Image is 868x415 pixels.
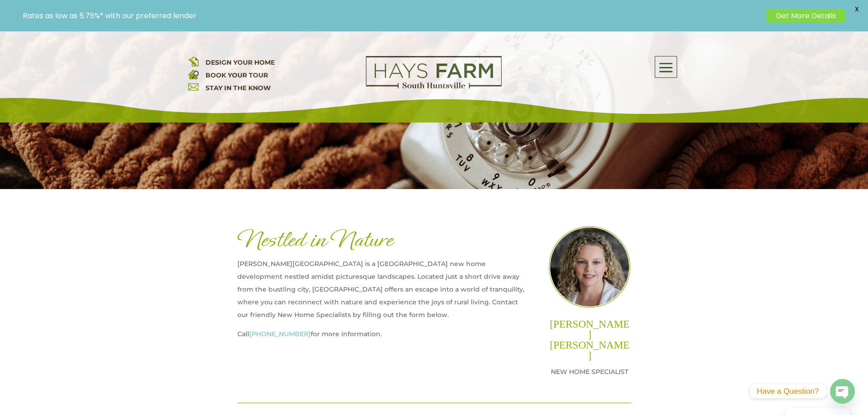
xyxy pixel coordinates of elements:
a: BOOK YOUR TOUR [205,71,268,79]
a: Get More Details [766,9,845,22]
a: DESIGN YOUR HOME [205,58,275,67]
p: NEW HOME SPECIALIST [549,365,631,378]
img: design your home [188,56,199,67]
a: [PHONE_NUMBER] [249,330,311,338]
span: X [850,2,863,16]
p: Rates as low as 5.75%* with our preferred lender [23,11,762,20]
img: Team_Laura@2x [549,226,631,308]
img: book your home tour [188,69,199,79]
h1: Nestled in Nature [237,226,527,257]
p: [PERSON_NAME][GEOGRAPHIC_DATA] is a [GEOGRAPHIC_DATA] new home development nestled amidst picture... [237,257,527,328]
h2: [PERSON_NAME] [PERSON_NAME] [549,319,631,365]
a: STAY IN THE KNOW [205,84,271,92]
a: hays farm homes huntsville development [366,82,502,91]
img: Logo [366,56,502,89]
p: Call for more information. [237,328,527,347]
